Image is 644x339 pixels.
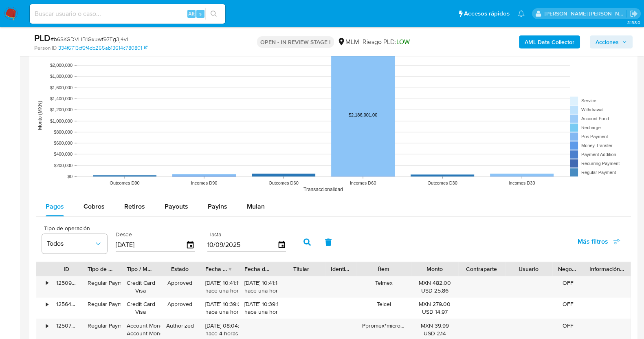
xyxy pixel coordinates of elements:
[545,10,627,18] p: baltazar.cabreradupeyron@mercadolibre.com.mx
[525,35,574,48] b: AML Data Collector
[590,35,633,48] button: Acciones
[519,35,580,48] button: AML Data Collector
[257,36,334,48] p: OPEN - IN REVIEW STAGE I
[58,44,147,52] a: 334f6713cf6f4db255ab13614c780801
[34,44,57,52] b: Person ID
[518,10,525,17] a: Notificaciones
[629,9,638,18] a: Salir
[199,10,202,18] span: s
[205,8,222,20] button: search-icon
[363,37,410,46] span: Riesgo PLD:
[464,9,510,18] span: Accesos rápidos
[51,35,128,43] span: # b6SKGDVHB1Gxuwf97Fg3j4vI
[396,37,410,46] span: LOW
[337,37,359,46] div: MLM
[188,10,195,18] span: Alt
[596,35,619,48] span: Acciones
[34,31,51,44] b: PLD
[627,19,640,26] span: 3.158.0
[30,9,225,19] input: Buscar usuario o caso...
